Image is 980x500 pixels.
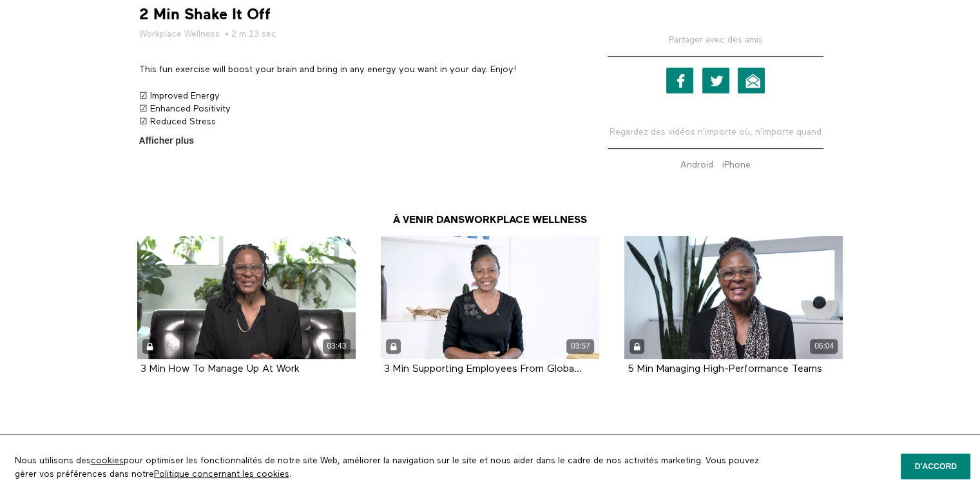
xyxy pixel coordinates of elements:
a: E-mail [738,68,765,93]
p: ☑ Improved Energy ☑ Enhanced Positivity ☑ Reduced Stress [139,90,571,129]
a: Twitter [702,68,729,93]
a: iPhone [719,160,754,169]
a: Android [677,160,716,169]
a: Workplace Wellness [465,214,587,226]
strong: 5 Min Managing High-Performance Teams [628,364,822,374]
a: 3 Min Supporting Employees From Globa... 03:57 [381,236,599,359]
a: cookies [91,456,124,465]
h5: • 2 m 13 sec [139,28,571,41]
h5: Partager avec des amis [608,34,823,57]
p: Nous utilisons des pour optimiser les fonctionnalités de notre site Web, améliorer la navigation ... [5,445,770,490]
strong: 3 Min How To Manage Up At Work [140,364,300,374]
a: Politique concernant les cookies [154,470,289,479]
a: Workplace Wellness [139,28,220,41]
p: This fun exercise will boost your brain and bring in any energy you want in your day. Enjoy! [139,63,571,76]
h3: À venir dans [130,213,851,227]
span: Afficher plus [139,134,195,148]
div: 03:43 [323,339,351,354]
h5: Regardez des vidéos n'importe où, n'importe quand [608,116,823,149]
strong: 2 Min Shake It Off [139,5,271,24]
strong: 3 Min Supporting Employees From Globa... [384,364,582,374]
strong: Android [680,160,713,169]
a: Facebook [666,68,693,93]
strong: iPhone [722,160,751,169]
div: 06:04 [810,339,838,354]
a: 5 Min Managing High-Performance Teams [628,364,822,374]
a: 5 Min Managing High-Performance Teams 06:04 [624,236,843,359]
a: 3 Min Supporting Employees From Globa... [384,364,582,374]
a: 3 Min How To Manage Up At Work [140,364,300,374]
button: D'accord [901,454,970,479]
div: 03:57 [566,339,594,354]
a: 3 Min How To Manage Up At Work 03:43 [137,236,356,359]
